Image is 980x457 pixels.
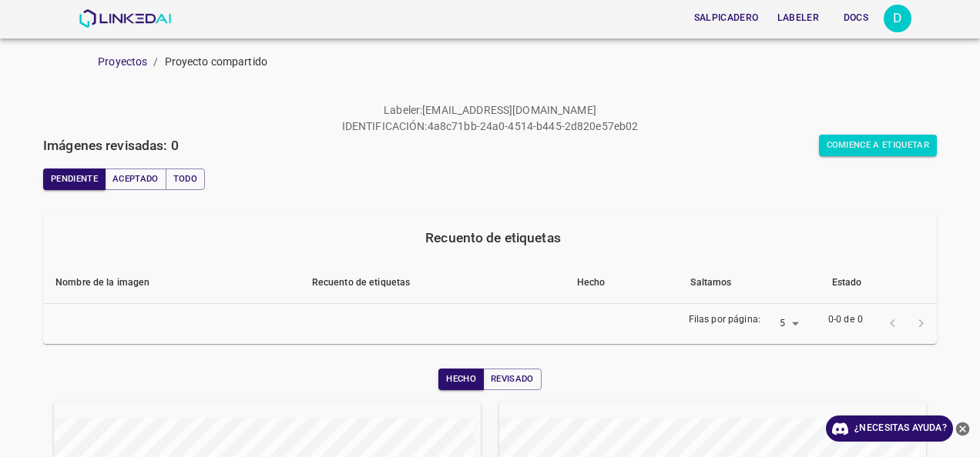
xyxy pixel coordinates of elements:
[768,2,828,34] a: Labeler
[43,135,179,156] h6: Imágenes revisadas: 0
[55,227,931,249] div: Recuento de etiquetas
[831,5,881,31] button: Docs
[153,54,158,70] li: /
[884,5,911,32] button: Abrir configuración
[98,55,147,68] a: Proyectos
[884,5,911,32] div: D
[438,369,484,390] button: Hecho
[685,2,768,34] a: Salpicadero
[678,262,819,304] th: Saltamos
[300,262,565,304] th: Recuento de etiquetas
[826,415,953,442] a: ¿Necesitas ayuda?
[43,168,106,190] button: Pendiente
[854,420,947,436] font: ¿Necesitas ayuda?
[953,415,972,442] button: Cerrar Ayuda
[342,118,428,135] p: IDENTIFICACIÓN:
[767,314,804,335] div: 5
[79,9,172,28] img: Linked AI
[166,168,205,190] button: Todo
[165,54,268,70] p: Proyecto compartido
[688,5,765,31] button: Salpicadero
[43,262,300,304] th: Nombre de la imagen
[565,262,679,304] th: Hecho
[828,2,884,34] a: Docs
[820,262,937,304] th: Estado
[771,5,825,31] button: Labeler
[828,313,863,327] p: 0-0 de 0
[483,369,542,390] button: Revisado
[105,168,166,190] button: Aceptado
[98,54,980,70] nav: pan rallado
[428,118,639,135] p: 4a8c71bb-24a0-4514-b445-2d820e57eb02
[689,313,760,327] p: Filas por página:
[422,102,596,118] p: [EMAIL_ADDRESS][DOMAIN_NAME]
[819,135,938,156] button: Comience a etiquetar
[384,102,422,118] p: Labeler :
